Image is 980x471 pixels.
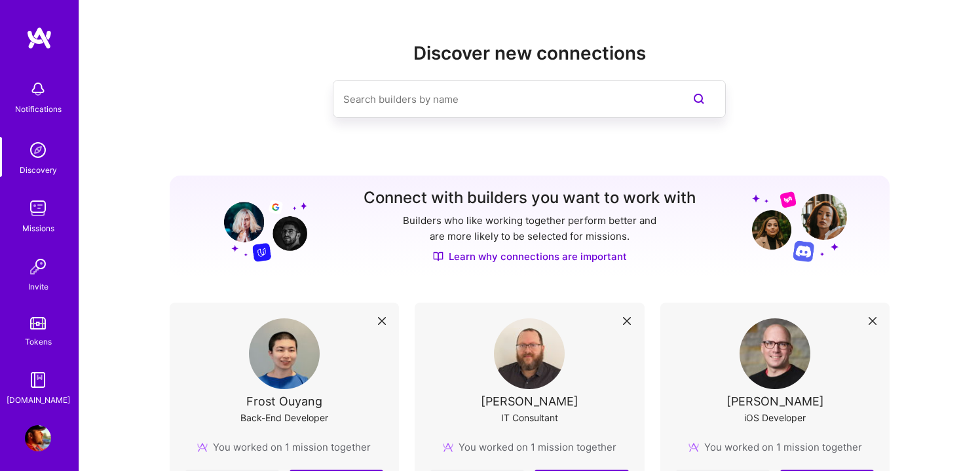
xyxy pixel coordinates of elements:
[744,411,806,424] div: iOS Developer
[20,163,57,177] div: Discovery
[25,137,51,163] img: discovery
[869,317,876,325] i: icon Close
[364,189,696,208] h3: Connect with builders you want to work with
[443,442,453,453] img: mission icon
[691,91,707,107] i: icon SearchPurple
[240,411,328,424] div: Back-End Developer
[28,280,48,293] div: Invite
[7,393,70,407] div: [DOMAIN_NAME]
[740,318,810,389] img: User Avatar
[433,250,627,263] a: Learn why connections are important
[22,425,54,451] a: User Avatar
[752,191,847,262] img: Grow your network
[343,83,663,116] input: Search builders by name
[170,43,890,64] h2: Discover new connections
[25,425,51,451] img: User Avatar
[688,440,862,454] div: You worked on 1 mission together
[197,442,208,453] img: mission icon
[400,213,659,244] p: Builders who like working together perform better and are more likely to be selected for missions.
[378,317,386,325] i: icon Close
[623,317,631,325] i: icon Close
[25,335,52,349] div: Tokens
[25,254,51,280] img: Invite
[501,411,558,424] div: IT Consultant
[212,190,307,262] img: Grow your network
[197,440,371,454] div: You worked on 1 mission together
[30,317,46,330] img: tokens
[433,251,443,262] img: Discover
[15,102,62,116] div: Notifications
[481,394,578,408] div: [PERSON_NAME]
[22,221,54,235] div: Missions
[494,318,565,389] img: User Avatar
[726,394,824,408] div: [PERSON_NAME]
[443,440,616,454] div: You worked on 1 mission together
[25,76,51,102] img: bell
[688,442,699,453] img: mission icon
[25,195,51,221] img: teamwork
[249,318,320,389] img: User Avatar
[246,394,322,408] div: Frost Ouyang
[26,26,52,50] img: logo
[25,367,51,393] img: guide book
